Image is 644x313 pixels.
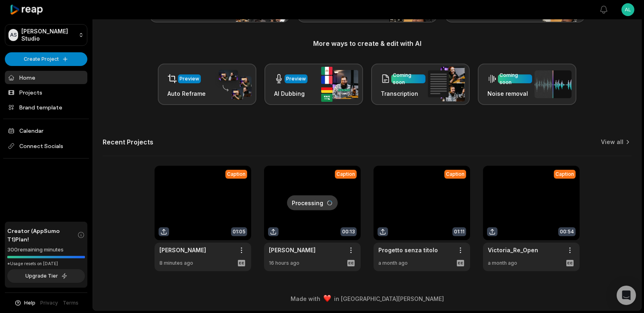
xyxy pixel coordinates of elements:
a: [PERSON_NAME] [159,246,206,254]
div: Coming soon [500,72,530,86]
div: Made with in [GEOGRAPHIC_DATA][PERSON_NAME] [100,294,634,303]
span: Creator (AppSumo T1) Plan! [7,227,77,243]
div: AS [8,29,18,41]
a: Brand template [5,101,87,114]
img: noise_removal.png [535,70,572,98]
a: Victoria_Re_Open [488,246,538,254]
a: Projects [5,86,87,99]
img: transcription.png [428,67,465,101]
img: auto_reframe.png [215,69,252,100]
a: [PERSON_NAME] [269,246,316,254]
a: View all [601,138,623,146]
div: Preview [180,75,199,82]
div: Preview [286,75,306,82]
a: Privacy [40,299,58,307]
div: 300 remaining minutes [7,246,85,254]
h2: Recent Projects [103,138,153,146]
div: *Usage resets on [DATE] [7,261,85,267]
h3: AI Dubbing [274,89,308,98]
span: Help [24,299,35,307]
span: Connect Socials [5,139,87,153]
button: Upgrade Tier [7,269,85,283]
button: Create Project [5,52,87,66]
h3: Auto Reframe [167,89,206,98]
a: Progetto senza titolo [378,246,438,254]
div: Open Intercom Messenger [617,286,636,305]
a: Terms [63,299,78,307]
img: heart emoji [324,295,331,302]
h3: More ways to create & edit with AI [103,39,632,48]
h3: Transcription [381,89,425,98]
img: ai_dubbing.png [321,67,358,102]
h3: Noise removal [487,89,532,98]
p: [PERSON_NAME] Studio [21,28,75,42]
div: Coming soon [393,72,424,86]
a: Calendar [5,124,87,137]
button: Help [14,299,35,307]
a: Home [5,71,87,84]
